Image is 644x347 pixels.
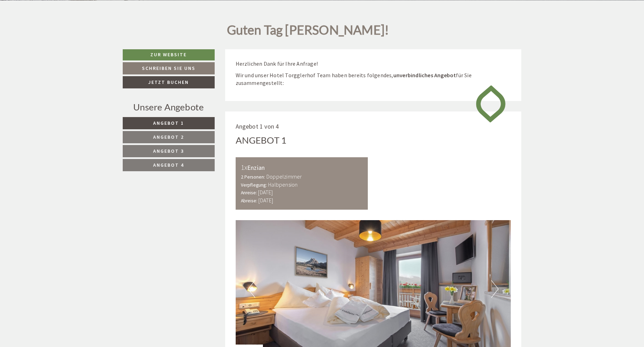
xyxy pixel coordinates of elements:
[236,122,279,130] span: Angebot 1 von 4
[241,190,257,196] small: Anreise:
[241,198,258,204] small: Abreise:
[236,134,287,147] div: Angebot 1
[123,49,215,60] a: Zur Website
[248,280,255,298] button: Previous
[123,62,215,74] a: Schreiben Sie uns
[11,21,111,26] div: [GEOGRAPHIC_DATA]
[123,76,215,88] a: Jetzt buchen
[491,280,499,298] button: Next
[241,182,267,188] small: Verpflegung:
[153,120,184,126] span: Angebot 1
[11,34,111,39] small: 11:22
[241,174,265,180] small: 2 Personen:
[234,184,276,196] button: Senden
[121,6,155,17] div: Dienstag
[471,79,511,129] img: image
[393,72,456,79] strong: unverbindliches Angebot
[153,148,184,154] span: Angebot 3
[6,19,114,41] div: Guten Tag, wie können wir Ihnen helfen?
[153,134,184,140] span: Angebot 2
[236,60,511,68] p: Herzlichen Dank für Ihre Anfrage!
[258,197,273,204] b: [DATE]
[236,71,511,87] p: Wir und unser Hotel Torgglerhof Team haben bereits folgendes, für Sie zusammengestellt:
[268,181,298,188] b: Halbpension
[258,189,273,196] b: [DATE]
[153,162,184,168] span: Angebot 4
[241,163,247,172] b: 1x
[227,23,389,41] h1: Guten Tag [PERSON_NAME]!
[123,101,215,114] div: Unsere Angebote
[241,162,363,173] div: Enzian
[266,173,302,180] b: Doppelzimmer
